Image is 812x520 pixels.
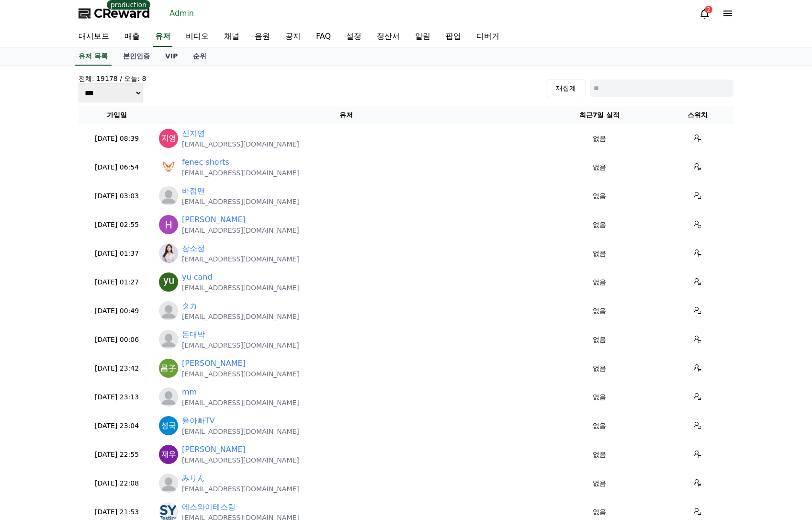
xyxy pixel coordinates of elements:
[82,335,151,345] p: [DATE] 00:06
[82,507,151,517] p: [DATE] 21:53
[541,478,658,488] p: 없음
[82,191,151,201] p: [DATE] 03:03
[182,473,205,484] a: みりん
[308,27,338,47] a: FAQ
[159,244,178,263] img: https://lh3.googleusercontent.com/a/ACg8ocJD9A6CsmYsccpkEqTlGjEt_iLziNUD0LYCLHj5kfAU5gotXkw=s96-c
[182,271,213,283] a: yu cand
[94,6,150,21] span: CReward
[182,501,236,513] a: 에스와이테스팅
[159,272,178,292] img: https://lh3.googleusercontent.com/a/ACg8ocKZPFiM32PpzIR4RbAdX6d6YIvv_kr5Tslmou76e2am3933ZA=s96-c
[438,27,469,47] a: 팝업
[247,27,278,47] a: 음원
[541,450,658,460] p: 없음
[182,243,205,254] a: 장소정
[182,139,299,149] p: [EMAIL_ADDRESS][DOMAIN_NAME]
[178,27,216,47] a: 비디오
[79,318,108,326] span: Messages
[182,444,246,455] a: [PERSON_NAME]
[182,484,299,494] p: [EMAIL_ADDRESS][DOMAIN_NAME]
[705,6,712,13] div: 2
[155,106,537,124] th: 유저
[185,47,214,66] a: 순위
[82,134,151,144] p: [DATE] 08:39
[182,427,299,436] p: [EMAIL_ADDRESS][DOMAIN_NAME]
[79,106,155,124] th: 가입일
[541,249,658,259] p: 없음
[115,47,158,66] a: 본인인증
[182,185,205,197] a: 바접맨
[82,306,151,316] p: [DATE] 00:49
[541,306,658,316] p: 없음
[182,386,197,398] a: mm
[182,300,197,312] a: タカ
[182,197,299,206] p: [EMAIL_ADDRESS][DOMAIN_NAME]
[79,74,146,83] h4: 전체: 19178 / 오늘: 8
[79,6,150,21] a: CReward
[541,507,658,517] p: 없음
[182,254,299,264] p: [EMAIL_ADDRESS][DOMAIN_NAME]
[182,128,205,139] a: 신지영
[166,6,198,21] a: Admin
[182,415,215,427] a: 율아빠TV
[541,363,658,373] p: 없음
[159,301,178,320] img: profile_blank.webp
[541,421,658,431] p: 없음
[82,249,151,259] p: [DATE] 01:37
[159,445,178,464] img: https://lh3.googleusercontent.com/a/ACg8ocI4hX9_bBwWjTiXZKczf5-hMP3V5NUchPUZhKJb60kYLRkUuA=s96-c
[159,387,178,407] img: profile_blank.webp
[82,478,151,488] p: [DATE] 22:08
[159,330,178,349] img: profile_blank.webp
[541,392,658,402] p: 없음
[82,363,151,373] p: [DATE] 23:42
[82,277,151,287] p: [DATE] 01:27
[63,304,124,328] a: Messages
[541,220,658,230] p: 없음
[541,191,658,201] p: 없음
[3,304,63,328] a: Home
[182,214,246,226] a: [PERSON_NAME]
[82,392,151,402] p: [DATE] 23:13
[159,186,178,205] img: profile_blank.webp
[338,27,369,47] a: 설정
[182,168,299,178] p: [EMAIL_ADDRESS][DOMAIN_NAME]
[153,27,172,47] a: 유저
[82,421,151,431] p: [DATE] 23:04
[216,27,247,47] a: 채널
[541,335,658,345] p: 없음
[182,329,205,340] a: 돈대박
[82,162,151,172] p: [DATE] 06:54
[182,226,299,235] p: [EMAIL_ADDRESS][DOMAIN_NAME]
[182,369,299,379] p: [EMAIL_ADDRESS][DOMAIN_NAME]
[546,79,586,97] button: 재집계
[159,215,178,234] img: https://lh3.googleusercontent.com/a/ACg8ocIGHnO0KWMI-q48kwzWHyk2NU0Edk6xkRRXiVIyQn_F6ytBYw=s96-c
[541,134,658,144] p: 없음
[662,106,733,124] th: 스위치
[159,359,178,378] img: https://lh3.googleusercontent.com/a/ACg8ocI8v_Vn9Cjv058Wi0Pe3dlPHxo_7NvaKoa-PS6e4gs0GWHZ2g=s96-c
[182,312,299,321] p: [EMAIL_ADDRESS][DOMAIN_NAME]
[407,27,438,47] a: 알림
[158,47,185,66] a: VIP
[182,283,299,293] p: [EMAIL_ADDRESS][DOMAIN_NAME]
[24,318,41,326] span: Home
[182,157,229,168] a: fenec shorts
[699,8,710,19] a: 2
[159,416,178,435] img: https://lh3.googleusercontent.com/a/ACg8ocIHrTQR4CO4vxqQsRCUnQs27hqTCiPOE1CiTNQUvn_oeEpB4Q=s96-c
[142,318,165,326] span: Settings
[124,304,184,328] a: Settings
[159,474,178,493] img: profile_blank.webp
[82,220,151,230] p: [DATE] 02:55
[278,27,308,47] a: 공지
[117,27,147,47] a: 매출
[541,162,658,172] p: 없음
[159,129,178,148] img: https://lh3.googleusercontent.com/a/ACg8ocKv9fIiTlprEvC1X2xRKjPa-Q5TDyZTEKQVJEAWD990_XoJcw=s96-c
[182,340,299,350] p: [EMAIL_ADDRESS][DOMAIN_NAME]
[469,27,507,47] a: 디버거
[541,277,658,287] p: 없음
[182,398,299,407] p: [EMAIL_ADDRESS][DOMAIN_NAME]
[82,450,151,460] p: [DATE] 22:55
[537,106,662,124] th: 최근7일 실적
[369,27,407,47] a: 정산서
[71,27,117,47] a: 대시보드
[182,358,246,369] a: [PERSON_NAME]
[75,47,112,66] a: 유저 목록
